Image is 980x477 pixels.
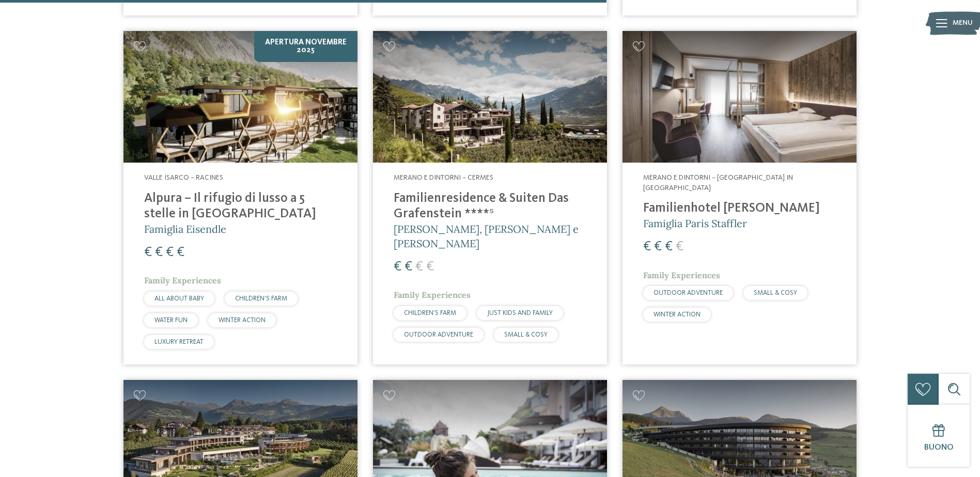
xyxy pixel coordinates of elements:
[394,191,586,222] h4: Familienresidence & Suiten Das Grafenstein ****ˢ
[219,317,266,324] span: WINTER ACTION
[154,295,204,302] span: ALL ABOUT BABY
[404,310,456,316] span: CHILDREN’S FARM
[144,191,337,222] h4: Alpura – Il rifugio di lusso a 5 stelle in [GEOGRAPHIC_DATA]
[404,331,473,338] span: OUTDOOR ADVENTURE
[643,240,651,253] span: €
[643,270,720,280] span: Family Experiences
[654,240,662,253] span: €
[394,222,579,250] span: [PERSON_NAME], [PERSON_NAME] e [PERSON_NAME]
[394,290,471,300] span: Family Experiences
[373,31,607,163] img: Cercate un hotel per famiglie? Qui troverete solo i migliori!
[643,201,836,216] h4: Familienhotel [PERSON_NAME]
[144,246,152,259] span: €
[415,260,423,274] span: €
[144,275,221,285] span: Family Experiences
[123,31,357,364] a: Cercate un hotel per famiglie? Qui troverete solo i migliori! Apertura novembre 2025 Valle Isarco...
[144,222,226,235] span: Famiglia Eisendle
[166,246,174,259] span: €
[487,310,553,316] span: JUST KIDS AND FAMILY
[908,405,970,467] a: Buono
[754,290,797,296] span: SMALL & COSY
[177,246,184,259] span: €
[394,260,401,274] span: €
[155,246,163,259] span: €
[154,339,204,345] span: LUXURY RETREAT
[426,260,434,274] span: €
[676,240,683,253] span: €
[665,240,673,253] span: €
[654,290,723,296] span: OUTDOOR ADVENTURE
[123,31,357,163] img: Cercate un hotel per famiglie? Qui troverete solo i migliori!
[643,174,793,192] span: Merano e dintorni – [GEOGRAPHIC_DATA] in [GEOGRAPHIC_DATA]
[623,31,857,364] a: Cercate un hotel per famiglie? Qui troverete solo i migliori! Merano e dintorni – [GEOGRAPHIC_DAT...
[654,311,701,318] span: WINTER ACTION
[235,295,287,302] span: CHILDREN’S FARM
[504,331,548,338] span: SMALL & COSY
[394,174,493,181] span: Merano e dintorni – Cermes
[405,260,412,274] span: €
[154,317,188,324] span: WATER FUN
[623,31,857,163] img: Cercate un hotel per famiglie? Qui troverete solo i migliori!
[144,174,223,181] span: Valle Isarco – Racines
[643,217,747,230] span: Famiglia Paris Staffler
[924,443,954,452] span: Buono
[373,31,607,364] a: Cercate un hotel per famiglie? Qui troverete solo i migliori! Merano e dintorni – Cermes Familien...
